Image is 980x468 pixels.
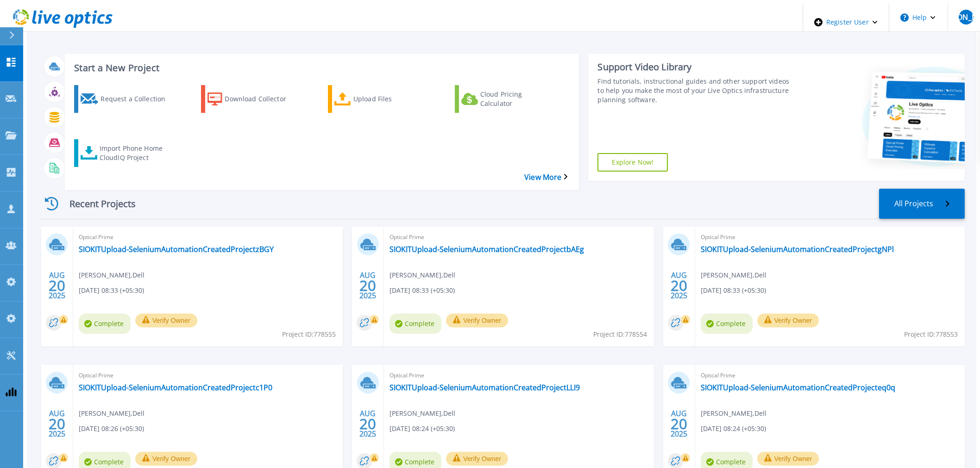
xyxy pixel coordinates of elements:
[597,61,790,73] div: Support Video Library
[701,270,766,280] span: [PERSON_NAME] , Dell
[701,408,766,419] span: [PERSON_NAME] , Dell
[359,407,377,441] div: AUG 2025
[328,85,440,113] a: Upload Files
[671,282,687,289] span: 20
[455,85,567,113] a: Cloud Pricing Calculator
[670,269,688,302] div: AUG 2025
[389,270,455,280] span: [PERSON_NAME] , Dell
[100,142,174,165] div: Import Phone Home CloudIQ Project
[480,87,554,111] div: Cloud Pricing Calculator
[671,420,687,428] span: 20
[48,269,66,302] div: AUG 2025
[389,408,455,419] span: [PERSON_NAME] , Dell
[389,232,648,242] span: Optical Prime
[74,85,186,113] a: Request a Collection
[39,192,151,215] div: Recent Projects
[701,232,959,242] span: Optical Prime
[49,420,65,428] span: 20
[593,329,647,339] span: Project ID: 778554
[79,314,131,334] span: Complete
[49,282,65,289] span: 20
[670,407,688,441] div: AUG 2025
[101,87,175,111] div: Request a Collection
[904,329,958,339] span: Project ID: 778553
[359,269,377,302] div: AUG 2025
[597,77,790,105] div: Find tutorials, instructional guides and other support videos to help you make the most of your L...
[79,370,337,381] span: Optical Prime
[701,285,766,296] span: [DATE] 08:33 (+05:30)
[757,452,819,466] button: Verify Owner
[135,452,197,466] button: Verify Owner
[353,87,427,111] div: Upload Files
[701,370,959,381] span: Optical Prime
[359,282,376,289] span: 20
[389,245,584,254] a: SIOKITUpload-SeleniumAutomationCreatedProjectbAEg
[446,452,508,466] button: Verify Owner
[74,63,567,73] h3: Start a New Project
[79,383,272,392] a: SIOKITUpload-SeleniumAutomationCreatedProjectc1P0
[359,420,376,428] span: 20
[701,314,753,334] span: Complete
[135,314,197,327] button: Verify Owner
[79,270,144,280] span: [PERSON_NAME] , Dell
[48,407,66,441] div: AUG 2025
[79,245,274,254] a: SIOKITUpload-SeleniumAutomationCreatedProjectzBGY
[79,232,337,242] span: Optical Prime
[889,4,947,31] button: Help
[803,4,889,41] div: Register User
[201,85,313,113] a: Download Collector
[701,424,766,434] span: [DATE] 08:24 (+05:30)
[757,314,819,327] button: Verify Owner
[282,329,336,339] span: Project ID: 778555
[79,408,144,419] span: [PERSON_NAME] , Dell
[524,173,567,182] a: View More
[79,424,144,434] span: [DATE] 08:26 (+05:30)
[79,285,144,296] span: [DATE] 08:33 (+05:30)
[389,383,580,392] a: SIOKITUpload-SeleniumAutomationCreatedProjectLLI9
[879,189,965,219] a: All Projects
[389,424,455,434] span: [DATE] 08:24 (+05:30)
[446,314,508,327] button: Verify Owner
[701,245,894,254] a: SIOKITUpload-SeleniumAutomationCreatedProjectgNPl
[389,314,441,334] span: Complete
[225,87,299,111] div: Download Collector
[389,285,455,296] span: [DATE] 08:33 (+05:30)
[597,153,668,172] a: Explore Now!
[389,370,648,381] span: Optical Prime
[701,383,895,392] a: SIOKITUpload-SeleniumAutomationCreatedProjecteq0q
